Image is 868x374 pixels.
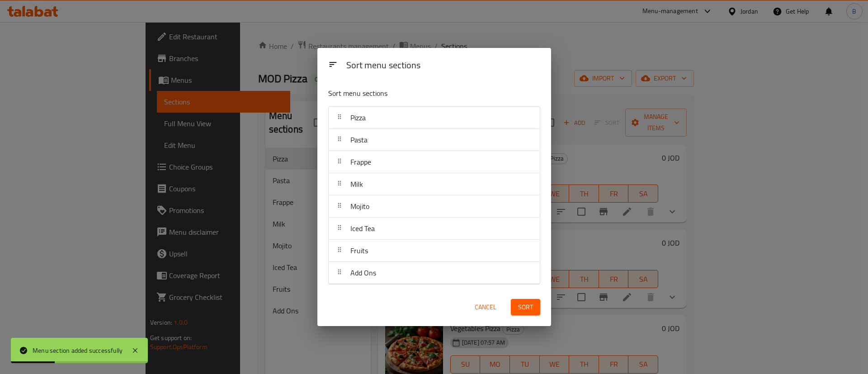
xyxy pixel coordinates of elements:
[350,222,375,235] span: Iced Tea
[329,240,540,262] div: Fruits
[329,129,540,151] div: Pasta
[475,302,496,313] span: Cancel
[329,107,540,129] div: Pizza
[343,56,544,76] div: Sort menu sections
[33,346,123,355] div: Menu section added successfully
[329,262,540,284] div: Add Ons
[350,133,368,147] span: Pasta
[329,218,540,240] div: Iced Tea
[471,299,500,316] button: Cancel
[350,244,368,257] span: Fruits
[350,155,371,169] span: Frappe
[350,199,369,213] span: Mojito
[329,173,540,195] div: Milk
[511,299,540,316] button: Sort
[518,302,533,313] span: Sort
[329,195,540,218] div: Mojito
[350,111,366,124] span: Pizza
[350,266,376,279] span: Add Ons
[350,177,363,191] span: Milk
[329,151,540,173] div: Frappe
[328,88,496,99] p: Sort menu sections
